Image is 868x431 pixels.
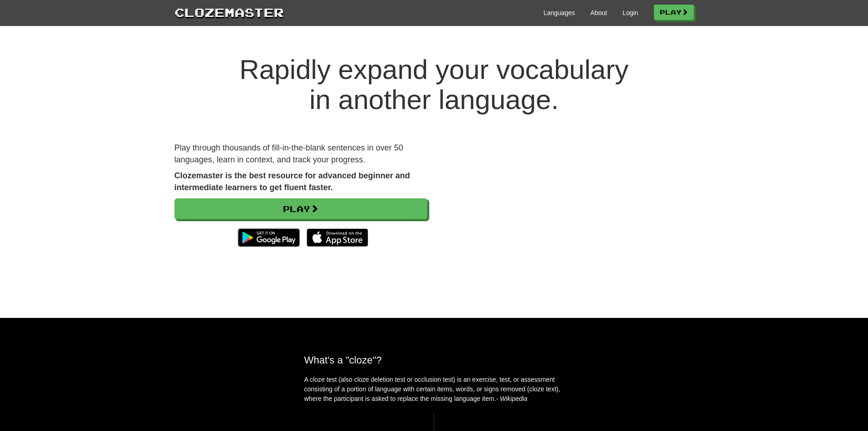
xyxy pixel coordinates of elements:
[175,142,427,166] p: Play through thousands of fill-in-the-blank sentences in over 50 languages, learn in context, and...
[591,8,607,17] a: About
[307,228,368,247] img: Download_on_the_App_Store_Badge_US-UK_135x40-25178aeef6eb6b83b96f5f2d004eda3bffbb37122de64afbaef7...
[622,8,638,17] a: Login
[175,171,410,192] strong: Clozemaster is the best resource for advanced beginner and intermediate learners to get fluent fa...
[175,198,427,219] a: Play
[496,395,528,402] em: - Wikipedia
[175,4,284,21] a: Clozemaster
[304,354,564,366] h2: What's a "cloze"?
[233,224,304,251] img: Get it on Google Play
[304,375,564,404] p: A cloze test (also cloze deletion test or occlusion test) is an exercise, test, or assessment con...
[654,5,694,20] a: Play
[544,8,575,17] a: Languages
